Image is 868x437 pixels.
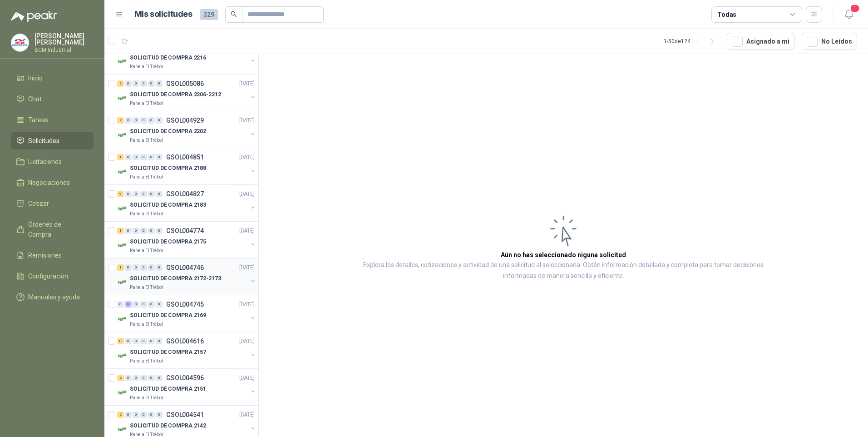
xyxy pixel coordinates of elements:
div: 0 [133,264,139,271]
p: SOLICITUD DE COMPRA 2142 [130,422,206,430]
div: 0 [148,154,155,160]
p: GSOL004827 [166,191,204,197]
p: Panela El Trébol [130,100,163,107]
img: Company Logo [117,277,128,288]
div: 0 [148,412,155,418]
div: 9 [117,191,124,197]
div: 0 [148,80,155,87]
a: 11 0 0 0 0 0 GSOL004616[DATE] Company LogoSOLICITUD DE COMPRA 2157Panela El Trébol [117,336,256,365]
a: 9 0 0 0 0 0 GSOL004827[DATE] Company LogoSOLICITUD DE COMPRA 2183Panela El Trébol [117,189,256,218]
button: 1 [841,6,857,23]
a: Remisiones [11,247,94,264]
span: 1 [850,4,860,13]
p: Panela El Trébol [130,137,163,144]
a: Configuración [11,268,94,285]
img: Company Logo [11,34,29,51]
div: 1 [117,228,124,234]
p: [DATE] [239,374,255,382]
div: 0 [148,264,155,271]
div: 0 [156,191,163,197]
div: 0 [140,117,147,124]
span: Solicitudes [28,136,59,146]
p: Panela El Trébol [130,63,163,70]
div: 0 [140,264,147,271]
div: 1 [117,154,124,160]
img: Company Logo [117,313,128,324]
div: 0 [156,117,163,124]
div: 0 [156,264,163,271]
div: 0 [156,228,163,234]
a: 1 0 0 0 0 0 GSOL004774[DATE] Company LogoSOLICITUD DE COMPRA 2175Panela El Trébol [117,225,256,254]
div: 0 [140,338,147,344]
p: SOLICITUD DE COMPRA 2169 [130,311,206,320]
div: 0 [133,301,139,308]
a: 1 0 0 0 0 0 GSOL004746[DATE] Company LogoSOLICITUD DE COMPRA 2172-2173Panela El Trébol [117,262,256,291]
p: Panela El Trébol [130,394,163,402]
div: 11 [117,338,124,344]
div: 0 [125,154,132,160]
span: Órdenes de Compra [28,219,85,239]
a: 2 0 0 0 0 0 GSOL004596[DATE] Company LogoSOLICITUD DE COMPRA 2151Panela El Trébol [117,372,256,402]
span: Negociaciones [28,178,70,188]
p: GSOL004929 [166,117,204,124]
div: 2 [117,80,124,87]
div: 0 [156,301,163,308]
p: GSOL004746 [166,264,204,271]
a: 0 6 0 0 0 0 GSOL004745[DATE] Company LogoSOLICITUD DE COMPRA 2169Panela El Trébol [117,299,256,328]
div: 0 [156,412,163,418]
div: 0 [125,228,132,234]
p: Panela El Trébol [130,210,163,218]
p: SOLICITUD DE COMPRA 2175 [130,238,206,246]
div: 0 [125,191,132,197]
span: Tareas [28,115,48,125]
div: 0 [156,375,163,381]
img: Company Logo [117,203,128,214]
div: 0 [125,338,132,344]
a: Cotizar [11,195,94,212]
div: 0 [133,228,139,234]
img: Company Logo [117,129,128,140]
p: SOLICITUD DE COMPRA 2157 [130,348,206,357]
div: 0 [140,228,147,234]
button: Asignado a mi [727,33,794,50]
div: 0 [148,301,155,308]
p: GSOL004616 [166,338,204,344]
div: 0 [140,191,147,197]
a: Manuales y ayuda [11,288,94,306]
a: 9 0 0 0 0 0 GSOL005118[DATE] Company LogoSOLICITUD DE COMPRA 2216Panela El Trébol [117,41,256,70]
p: GSOL005086 [166,80,204,87]
div: 0 [125,375,132,381]
div: 0 [133,338,139,344]
img: Company Logo [117,166,128,177]
p: [DATE] [239,79,255,88]
div: 6 [125,301,132,308]
div: 2 [117,117,124,124]
p: [DATE] [239,337,255,346]
p: Panela El Trébol [130,174,163,181]
p: SOLICITUD DE COMPRA 2216 [130,54,206,62]
h1: Mis solicitudes [134,8,192,21]
p: GSOL004851 [166,154,204,160]
div: 0 [133,80,139,87]
p: [DATE] [239,227,255,235]
p: [DATE] [239,300,255,309]
div: 0 [156,80,163,87]
p: SOLICITUD DE COMPRA 2183 [130,201,206,209]
div: 0 [148,338,155,344]
p: Explora los detalles, cotizaciones y actividad de una solicitud al seleccionarla. Obtén informaci... [350,260,777,282]
img: Company Logo [117,350,128,361]
img: Company Logo [117,240,128,251]
div: 0 [133,191,139,197]
p: SOLICITUD DE COMPRA 2188 [130,164,206,173]
div: 0 [140,80,147,87]
a: Inicio [11,70,94,87]
img: Company Logo [117,424,128,435]
div: 1 - 50 de 124 [664,34,720,49]
span: Cotizar [28,199,49,209]
div: 0 [133,375,139,381]
a: Chat [11,90,94,108]
div: 0 [148,191,155,197]
a: Negociaciones [11,174,94,191]
div: 0 [148,228,155,234]
p: GSOL004774 [166,228,204,234]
